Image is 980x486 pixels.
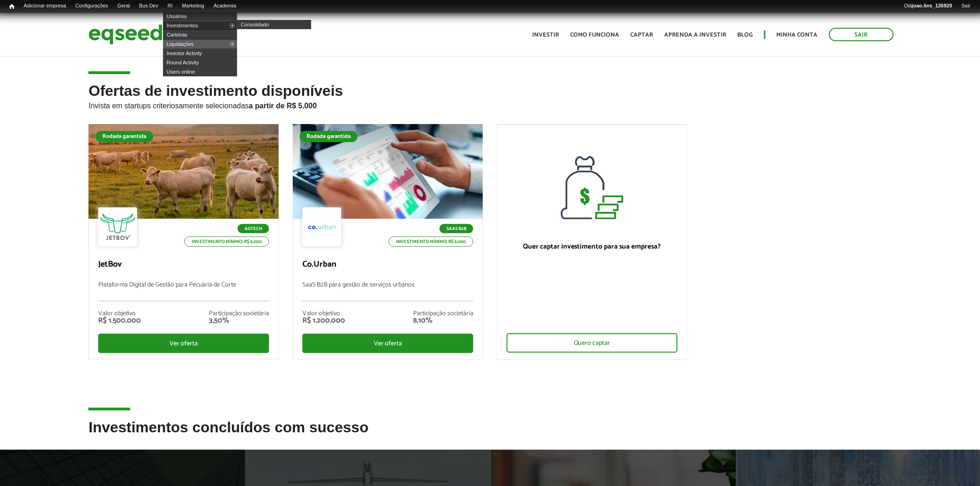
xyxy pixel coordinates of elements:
[209,2,241,10] a: Academia
[440,224,473,233] p: SaaS B2B
[665,32,727,38] a: Aprenda a investir
[293,124,483,360] a: Rodada garantida SaaS B2B Investimento mínimo: R$ 5.000 Co.Urban SaaS B2B para gestão de serviços...
[571,32,620,38] a: Como funciona
[163,2,177,10] a: RI
[413,317,473,324] div: 8,10%
[249,102,317,110] strong: a partir de R$ 5.000
[302,260,473,270] p: Co.Urban
[777,32,818,38] a: Minha conta
[899,2,957,10] a: Olájoao.lins_126920
[238,224,269,233] p: Agtech
[302,317,345,324] div: R$ 1.200.000
[829,28,894,41] a: Sair
[163,12,237,21] a: Usuários
[302,334,473,353] div: Ver oferta
[88,419,891,449] h2: Investimentos concluídos com sucesso
[88,124,279,360] a: Rodada garantida Agtech Investimento mínimo: R$ 5.000 JetBov Plataforma Digital de Gestão para Pe...
[631,32,653,38] a: Captar
[95,131,153,142] div: Rodada garantida
[507,243,678,251] p: Quer captar investimento para sua empresa?
[413,311,473,317] div: Participação societária
[507,333,678,353] div: Quero captar
[98,317,141,324] div: R$ 1.500.000
[209,317,269,324] div: 3,50%
[533,32,559,38] a: Investir
[88,83,891,124] h2: Ofertas de investimento disponíveis
[5,2,19,11] a: Início
[389,237,473,247] p: Investimento mínimo: R$ 5.000
[98,311,141,317] div: Valor objetivo
[184,237,269,247] p: Investimento mínimo: R$ 5.000
[302,281,473,301] p: SaaS B2B para gestão de serviços urbanos
[177,2,209,10] a: Marketing
[19,2,71,10] a: Adicionar empresa
[98,334,269,353] div: Ver oferta
[71,2,113,10] a: Configurações
[98,260,269,270] p: JetBov
[912,3,952,8] strong: joao.lins_126920
[88,99,891,110] p: Invista em startups criteriosamente selecionadas
[209,311,269,317] div: Participação societária
[98,281,269,301] p: Plataforma Digital de Gestão para Pecuária de Corte
[134,2,163,10] a: Bus Dev
[957,2,975,10] a: Sair
[300,131,358,142] div: Rodada garantida
[738,32,753,38] a: Blog
[9,3,14,10] span: Início
[88,22,163,47] img: EqSeed
[497,124,687,360] a: Quer captar investimento para sua empresa? Quero captar
[113,2,134,10] a: Geral
[302,311,345,317] div: Valor objetivo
